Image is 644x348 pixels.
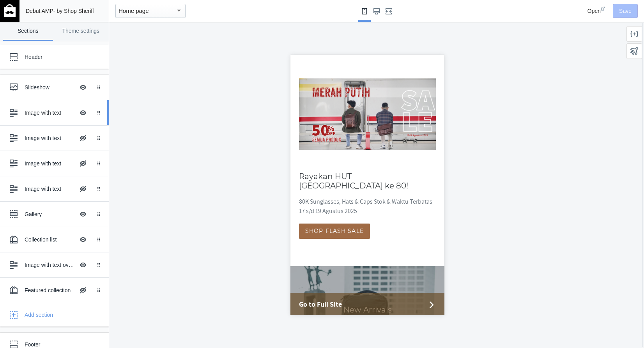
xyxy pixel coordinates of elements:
[74,104,92,121] button: Hide
[74,180,92,197] button: Hide
[9,23,145,95] img: image
[26,8,53,14] span: Debut AMP
[25,53,92,61] div: Header
[56,22,106,41] a: Theme settings
[74,130,92,147] button: Hide
[74,79,92,96] button: Hide
[587,8,601,14] span: Open
[25,210,74,218] div: Gallery
[25,236,74,243] div: Collection list
[74,282,92,299] button: Hide
[9,244,135,254] span: Go to Full Site
[4,4,16,17] img: main-logo_60x60_white.png
[74,231,92,248] button: Hide
[9,169,80,184] a: SHOP FLASH SALE
[74,155,92,172] button: Hide
[25,160,74,167] div: Image with text
[25,83,74,91] div: Slideshow
[25,311,103,319] div: Add section
[25,261,74,269] div: Image with text overlay
[25,109,74,117] div: Image with text
[9,142,145,161] div: 80K Sunglasses, Hats & Caps Stok & Waktu Terbatas 17 s/d 19 Agustus 2025
[74,256,92,273] button: Hide
[74,206,92,223] button: Hide
[119,7,149,14] mat-select-trigger: Home page
[25,185,74,193] div: Image with text
[53,8,94,14] span: - by Shop Sheriff
[3,22,53,41] a: Sections
[25,286,74,294] div: Featured collection
[25,134,74,142] div: Image with text
[9,117,145,135] h2: Rayakan HUT [GEOGRAPHIC_DATA] ke 80!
